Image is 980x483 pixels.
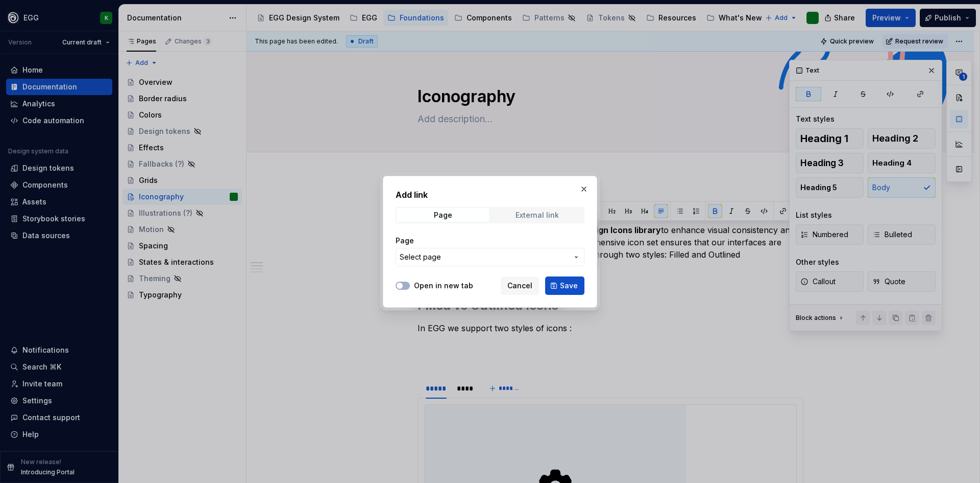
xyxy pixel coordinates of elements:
button: Save [545,277,584,295]
h2: Add link [396,189,584,201]
div: External link [516,211,559,219]
div: Page [434,211,452,219]
button: Select page [396,248,584,266]
label: Page [396,236,414,246]
span: Cancel [507,281,532,291]
label: Open in new tab [414,281,473,291]
span: Select page [400,252,441,262]
span: Save [560,281,578,291]
button: Cancel [501,277,539,295]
